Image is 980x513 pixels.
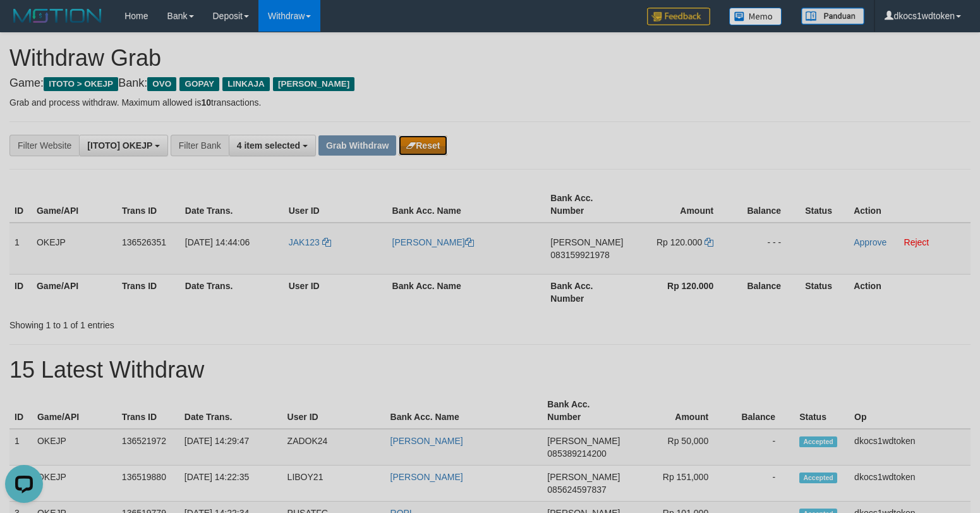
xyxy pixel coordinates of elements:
[179,393,282,429] th: Date Trans.
[390,436,463,446] a: [PERSON_NAME]
[79,135,168,156] button: [ITOTO] OKEJP
[180,187,284,223] th: Date Trans.
[282,393,385,429] th: User ID
[849,393,971,429] th: Op
[9,393,32,429] th: ID
[385,393,543,429] th: Bank Acc. Name
[9,46,971,71] h1: Withdraw Grab
[387,274,546,310] th: Bank Acc. Name
[387,187,546,223] th: Bank Acc. Name
[185,237,250,247] span: [DATE] 14:44:06
[390,472,463,482] a: [PERSON_NAME]
[44,77,118,91] span: ITOTO > OKEJP
[117,274,180,310] th: Trans ID
[122,237,166,247] span: 136526351
[32,274,117,310] th: Game/API
[117,393,179,429] th: Trans ID
[727,393,794,429] th: Balance
[171,135,229,156] div: Filter Bank
[179,77,219,91] span: GOPAY
[547,436,620,446] span: [PERSON_NAME]
[9,429,32,466] td: 1
[9,357,971,383] h1: 15 Latest Withdraw
[849,274,971,310] th: Action
[282,429,385,466] td: ZADOK24
[289,237,320,247] span: JAK123
[550,237,623,247] span: [PERSON_NAME]
[547,472,620,482] span: [PERSON_NAME]
[547,448,606,459] span: Copy 085389214200 to clipboard
[547,485,606,495] span: Copy 085624597837 to clipboard
[545,187,631,223] th: Bank Acc. Number
[229,135,316,156] button: 4 item selected
[273,77,354,91] span: [PERSON_NAME]
[794,393,849,429] th: Status
[732,223,800,275] td: - - -
[117,187,180,223] th: Trans ID
[800,274,849,310] th: Status
[222,77,270,91] span: LINKAJA
[32,223,117,275] td: OKEJP
[399,135,447,156] button: Reset
[237,140,300,151] span: 4 item selected
[147,77,176,91] span: OVO
[705,237,713,247] a: Copy 120000 to clipboard
[849,429,971,466] td: dkocs1wdtoken
[282,466,385,502] td: LIBOY21
[9,187,32,223] th: ID
[392,237,474,247] a: [PERSON_NAME]
[627,393,727,429] th: Amount
[727,466,794,502] td: -
[32,466,117,502] td: OKEJP
[201,97,211,108] strong: 10
[9,77,971,90] h4: Game: Bank:
[117,466,179,502] td: 136519880
[542,393,627,429] th: Bank Acc. Number
[854,237,886,247] a: Approve
[631,274,732,310] th: Rp 120.000
[179,466,282,502] td: [DATE] 14:22:35
[9,6,106,25] img: MOTION_logo.png
[631,187,732,223] th: Amount
[9,274,32,310] th: ID
[32,393,117,429] th: Game/API
[180,274,284,310] th: Date Trans.
[801,8,864,25] img: panduan.png
[545,274,631,310] th: Bank Acc. Number
[656,237,702,247] span: Rp 120.000
[179,429,282,466] td: [DATE] 14:29:47
[799,473,837,483] span: Accepted
[799,436,837,447] span: Accepted
[729,8,782,25] img: Button%20Memo.svg
[87,140,152,151] span: [ITOTO] OKEJP
[627,466,727,502] td: Rp 151,000
[5,5,43,43] button: Open LiveChat chat widget
[732,274,800,310] th: Balance
[9,135,79,156] div: Filter Website
[9,314,399,331] div: Showing 1 to 1 of 1 entries
[849,187,971,223] th: Action
[849,466,971,502] td: dkocs1wdtoken
[32,187,117,223] th: Game/API
[32,429,117,466] td: OKEJP
[289,237,331,247] a: JAK123
[284,274,387,310] th: User ID
[800,187,849,223] th: Status
[727,429,794,466] td: -
[9,223,32,275] td: 1
[627,429,727,466] td: Rp 50,000
[732,187,800,223] th: Balance
[904,237,929,247] a: Reject
[550,250,609,260] span: Copy 083159921978 to clipboard
[117,429,179,466] td: 136521972
[647,8,710,25] img: Feedback.jpg
[318,135,396,156] button: Grab Withdraw
[9,96,971,109] p: Grab and process withdraw. Maximum allowed is transactions.
[284,187,387,223] th: User ID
